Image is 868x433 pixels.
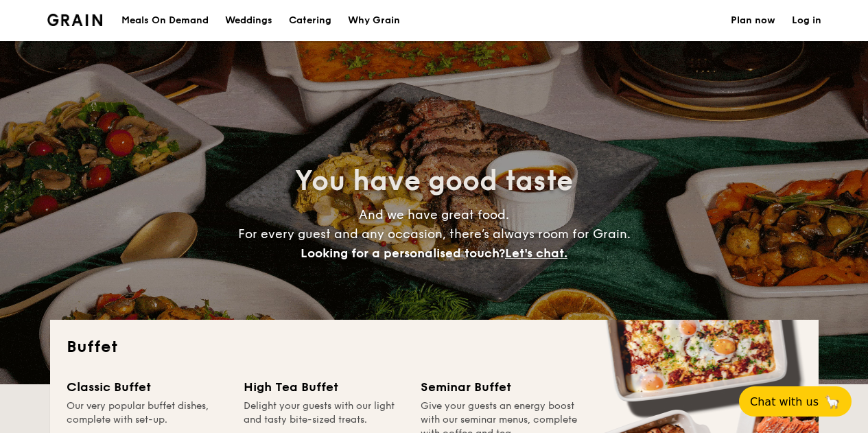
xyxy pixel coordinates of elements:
a: Logotype [47,14,103,26]
span: You have good taste [295,165,573,198]
span: Chat with us [750,395,819,408]
button: Chat with us🦙 [739,386,852,417]
img: Grain [47,14,103,26]
div: Classic Buffet [67,377,227,397]
span: 🦙 [824,394,841,410]
div: Seminar Buffet [421,377,581,397]
div: High Tea Buffet [244,377,404,397]
span: And we have great food. For every guest and any occasion, there’s always room for Grain. [238,207,631,261]
span: Let's chat. [505,246,567,261]
span: Looking for a personalised touch? [301,246,505,261]
h2: Buffet [67,336,802,358]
